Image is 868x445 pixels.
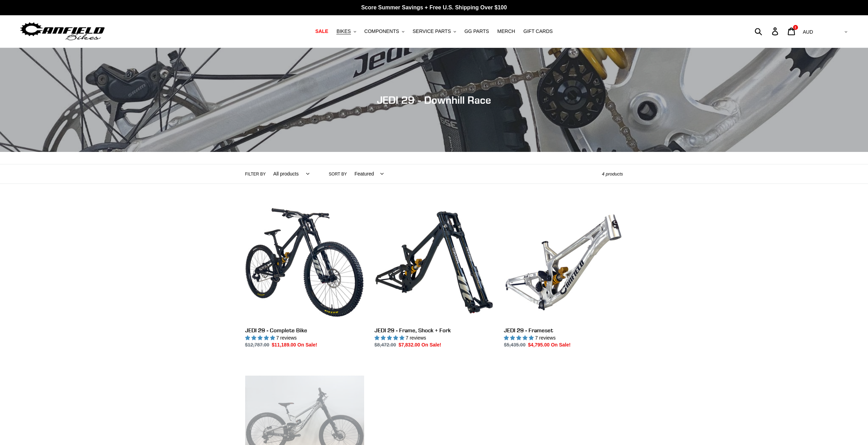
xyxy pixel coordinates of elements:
input: Search [758,24,776,39]
span: BIKES [336,28,351,34]
a: GG PARTS [461,27,492,36]
a: GIFT CARDS [520,27,556,36]
label: Filter by [245,171,266,177]
button: BIKES [333,27,359,36]
span: MERCH [497,28,515,34]
span: GIFT CARDS [523,28,553,34]
span: 4 products [602,171,623,177]
span: 2 [794,26,796,29]
span: SERVICE PARTS [413,28,451,34]
a: MERCH [494,27,518,36]
button: SERVICE PARTS [409,27,459,36]
img: Canfield Bikes [19,20,106,42]
a: 2 [784,24,800,39]
span: JEDI 29 - Downhill Race [377,94,491,106]
span: COMPONENTS [364,28,399,34]
button: COMPONENTS [361,27,408,36]
span: SALE [315,28,328,34]
a: SALE [312,27,332,36]
span: GG PARTS [464,28,489,34]
label: Sort by [329,171,347,177]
